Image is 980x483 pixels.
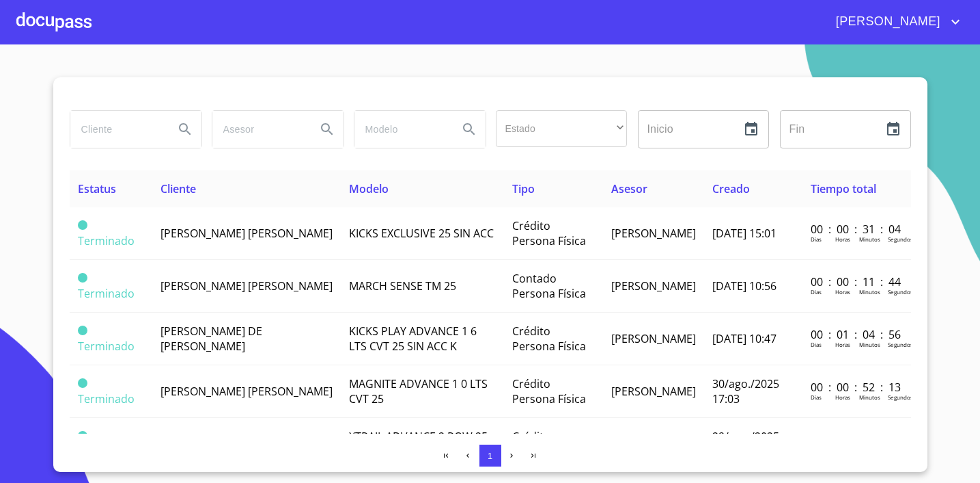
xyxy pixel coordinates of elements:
[354,111,447,148] input: search
[835,341,850,348] p: Horas
[349,429,488,459] span: XTRAIL ADVANCE 2 ROW 25 SIN ACC
[811,341,822,348] p: Dias
[712,331,776,346] span: [DATE] 10:47
[160,278,333,293] span: [PERSON_NAME] [PERSON_NAME]
[212,111,305,148] input: search
[488,451,492,461] span: 1
[811,181,876,196] span: Tiempo total
[512,181,535,196] span: Tipo
[512,271,586,301] span: Contado Persona Física
[78,391,135,406] span: Terminado
[712,376,779,406] span: 30/ago./2025 17:03
[859,341,880,348] p: Minutos
[811,274,903,289] p: 00 : 00 : 11 : 44
[512,218,586,248] span: Crédito Persona Física
[835,393,850,401] p: Horas
[811,222,903,237] p: 00 : 00 : 31 : 04
[712,429,779,459] span: 29/ago./2025 18:52
[349,278,456,293] span: MARCH SENSE TM 25
[78,326,87,335] span: Terminado
[78,339,135,354] span: Terminado
[835,235,850,243] p: Horas
[811,393,822,401] p: Dias
[496,110,627,147] div: ​
[611,278,696,293] span: [PERSON_NAME]
[349,226,494,241] span: KICKS EXCLUSIVE 25 SIN ACC
[712,226,776,241] span: [DATE] 15:01
[169,113,201,146] button: Search
[888,393,913,401] p: Segundos
[811,432,903,447] p: 05 : 21 : 56 : 35
[859,393,880,401] p: Minutos
[160,181,196,196] span: Cliente
[611,181,647,196] span: Asesor
[512,429,586,459] span: Crédito Persona Física
[611,331,696,346] span: [PERSON_NAME]
[479,445,501,467] button: 1
[811,327,903,342] p: 00 : 01 : 04 : 56
[826,11,947,33] span: [PERSON_NAME]
[512,324,586,354] span: Crédito Persona Física
[888,235,913,243] p: Segundos
[349,324,477,354] span: KICKS PLAY ADVANCE 1 6 LTS CVT 25 SIN ACC K
[826,11,964,33] button: account of current user
[311,113,344,146] button: Search
[78,273,87,283] span: Terminado
[349,376,488,406] span: MAGNITE ADVANCE 1 0 LTS CVT 25
[888,288,913,296] p: Segundos
[712,181,750,196] span: Creado
[70,111,163,148] input: search
[611,226,696,241] span: [PERSON_NAME]
[811,288,822,296] p: Dias
[811,235,822,243] p: Dias
[835,288,850,296] p: Horas
[160,324,262,354] span: [PERSON_NAME] DE [PERSON_NAME]
[611,384,696,399] span: [PERSON_NAME]
[78,378,87,388] span: Terminado
[160,384,333,399] span: [PERSON_NAME] [PERSON_NAME]
[78,233,135,248] span: Terminado
[160,226,333,241] span: [PERSON_NAME] [PERSON_NAME]
[453,113,486,146] button: Search
[349,181,389,196] span: Modelo
[712,278,776,293] span: [DATE] 10:56
[78,286,135,301] span: Terminado
[859,288,880,296] p: Minutos
[512,376,586,406] span: Crédito Persona Física
[888,341,913,348] p: Segundos
[78,431,87,441] span: Terminado
[78,181,116,196] span: Estatus
[859,235,880,243] p: Minutos
[811,380,903,395] p: 00 : 00 : 52 : 13
[78,220,87,230] span: Terminado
